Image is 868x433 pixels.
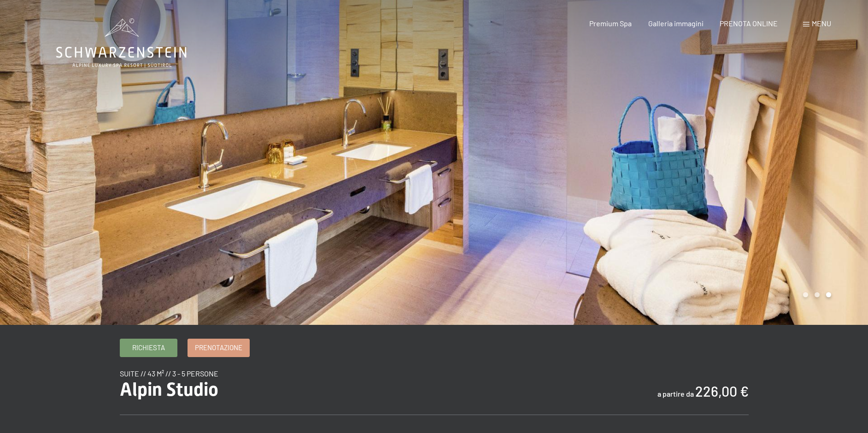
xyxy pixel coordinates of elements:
a: Richiesta [120,339,177,357]
b: 226,00 € [695,383,749,399]
span: Prenotazione [195,343,242,352]
span: suite // 43 m² // 3 - 5 persone [120,369,218,378]
span: Richiesta [132,343,165,352]
span: Alpin Studio [120,379,218,400]
a: PRENOTA ONLINE [720,19,778,28]
span: a partire da [657,389,694,398]
a: Galleria immagini [648,19,704,28]
a: Prenotazione [188,339,249,357]
a: Premium Spa [589,19,632,28]
span: Menu [812,19,831,28]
